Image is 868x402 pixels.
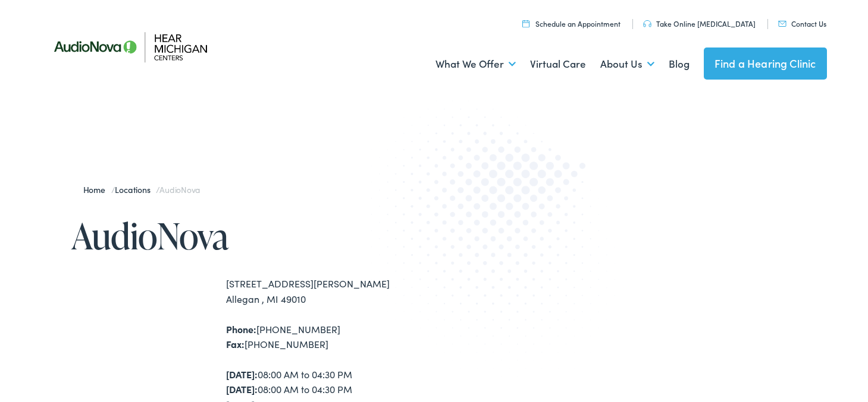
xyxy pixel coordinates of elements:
[226,368,258,381] strong: [DATE]:
[778,18,826,29] a: Contact Us
[226,276,434,306] div: [STREET_ADDRESS][PERSON_NAME] Allegan , MI 49010
[83,183,200,195] span: / /
[522,20,529,27] img: utility icon
[435,42,516,86] a: What We Offer
[600,42,654,86] a: About Us
[71,216,434,255] h1: AudioNova
[226,337,245,350] strong: Fax:
[226,382,258,395] strong: [DATE]:
[643,18,756,29] a: Take Online [MEDICAL_DATA]
[522,18,621,29] a: Schedule an Appointment
[643,20,651,27] img: utility icon
[83,183,111,195] a: Home
[530,42,586,86] a: Virtual Care
[778,21,786,27] img: utility icon
[704,48,827,80] a: Find a Hearing Clinic
[669,42,690,86] a: Blog
[226,322,434,352] div: [PHONE_NUMBER] [PHONE_NUMBER]
[159,183,200,195] span: AudioNova
[115,183,156,195] a: Locations
[226,322,256,335] strong: Phone:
